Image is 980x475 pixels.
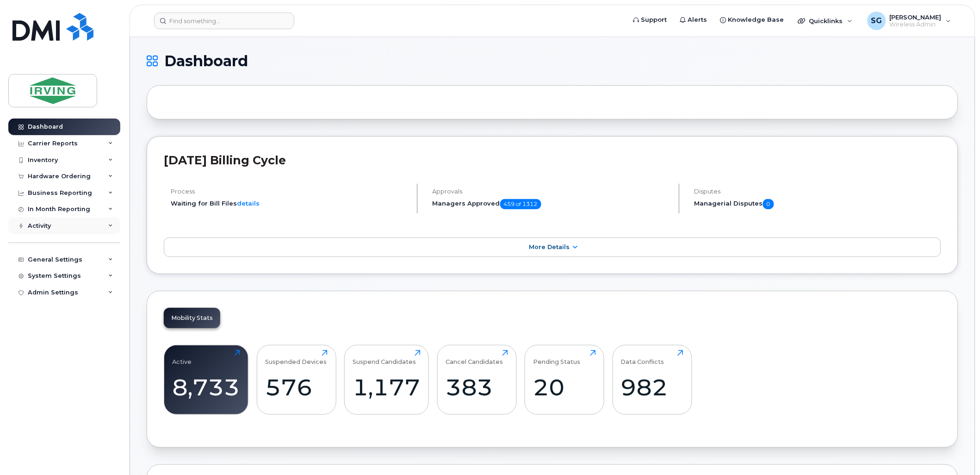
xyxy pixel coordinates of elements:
[621,374,683,401] div: 982
[237,200,260,207] a: details
[265,374,328,401] div: 576
[446,350,503,365] div: Cancel Candidates
[533,374,596,401] div: 20
[353,374,421,401] div: 1,177
[500,199,541,209] span: 459 of 1312
[695,199,941,209] h5: Managerial Disputes
[695,188,941,195] h4: Disputes
[621,350,683,409] a: Data Conflicts982
[173,374,240,401] div: 8,733
[533,350,596,409] a: Pending Status20
[173,350,192,365] div: Active
[621,350,664,365] div: Data Conflicts
[353,350,416,365] div: Suspend Candidates
[265,350,328,409] a: Suspended Devices576
[433,188,671,195] h4: Approvals
[171,199,409,208] li: Waiting for Bill Files
[533,350,581,365] div: Pending Status
[265,350,327,365] div: Suspended Devices
[171,188,409,195] h4: Process
[446,374,508,401] div: 383
[173,350,240,409] a: Active8,733
[529,244,570,250] span: More Details
[164,153,941,167] h2: [DATE] Billing Cycle
[353,350,421,409] a: Suspend Candidates1,177
[433,199,671,209] h5: Managers Approved
[164,54,248,68] span: Dashboard
[446,350,508,409] a: Cancel Candidates383
[763,199,774,209] span: 0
